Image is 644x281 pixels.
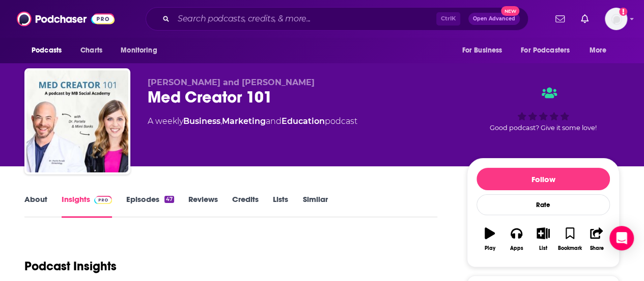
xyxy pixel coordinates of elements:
[551,10,569,28] a: Show notifications dropdown
[477,194,610,215] div: Rate
[514,41,584,60] button: open menu
[530,221,556,258] button: List
[556,221,583,258] button: Bookmark
[62,194,112,218] a: InsightsPodchaser Pro
[582,41,620,60] button: open menu
[266,116,282,126] span: and
[455,41,515,60] button: open menu
[183,116,220,126] a: Business
[114,41,170,60] button: open menu
[26,70,128,172] img: Med Creator 101
[302,194,327,218] a: Similar
[126,194,174,218] a: Episodes47
[164,196,174,203] div: 47
[74,41,108,60] a: Charts
[222,116,266,126] a: Marketing
[220,116,222,126] span: ,
[590,43,607,58] span: More
[577,10,593,28] a: Show notifications dropdown
[605,8,627,30] img: User Profile
[148,78,315,87] span: [PERSON_NAME] and [PERSON_NAME]
[24,41,75,60] button: open menu
[17,9,115,29] img: Podchaser - Follow, Share and Rate Podcasts
[539,245,547,251] div: List
[232,194,259,218] a: Credits
[467,78,620,141] div: Good podcast? Give it some love!
[32,43,62,58] span: Podcasts
[174,11,436,27] input: Search podcasts, credits, & more...
[609,226,634,250] div: Open Intercom Messenger
[473,16,515,21] span: Open Advanced
[521,43,570,58] span: For Podcasters
[188,194,218,218] a: Reviews
[148,115,357,127] div: A weekly podcast
[503,221,529,258] button: Apps
[490,124,597,132] span: Good podcast? Give it some love!
[462,43,502,58] span: For Business
[468,13,520,25] button: Open AdvancedNew
[605,8,627,30] span: Logged in as jpierro
[477,221,503,258] button: Play
[436,12,460,25] span: Ctrl K
[146,7,528,31] div: Search podcasts, credits, & more...
[282,116,325,126] a: Education
[80,43,102,58] span: Charts
[501,6,519,16] span: New
[477,168,610,190] button: Follow
[24,259,117,274] h1: Podcast Insights
[583,221,610,258] button: Share
[605,8,627,30] button: Show profile menu
[273,194,288,218] a: Lists
[619,8,627,16] svg: Add a profile image
[485,245,495,251] div: Play
[94,196,112,204] img: Podchaser Pro
[24,194,47,218] a: About
[510,245,523,251] div: Apps
[590,245,603,251] div: Share
[121,43,157,58] span: Monitoring
[558,245,582,251] div: Bookmark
